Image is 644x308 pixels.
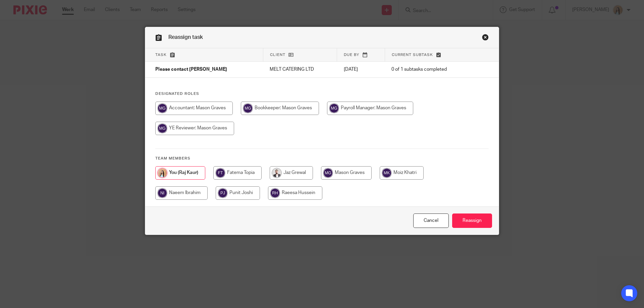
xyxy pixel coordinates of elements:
h4: Designated Roles [155,91,489,97]
span: Please contact [PERSON_NAME] [155,67,227,72]
h4: Team members [155,156,489,161]
input: Reassign [452,213,492,228]
p: [DATE] [344,66,378,73]
span: Reassign task [168,35,203,40]
span: Due by [344,53,359,57]
a: Close this dialog window [413,213,449,228]
span: Task [155,53,167,57]
td: 0 of 1 subtasks completed [385,62,473,78]
span: Client [270,53,285,57]
a: Close this dialog window [482,34,489,43]
p: MELT CATERING LTD [270,66,330,73]
span: Current subtask [392,53,433,57]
